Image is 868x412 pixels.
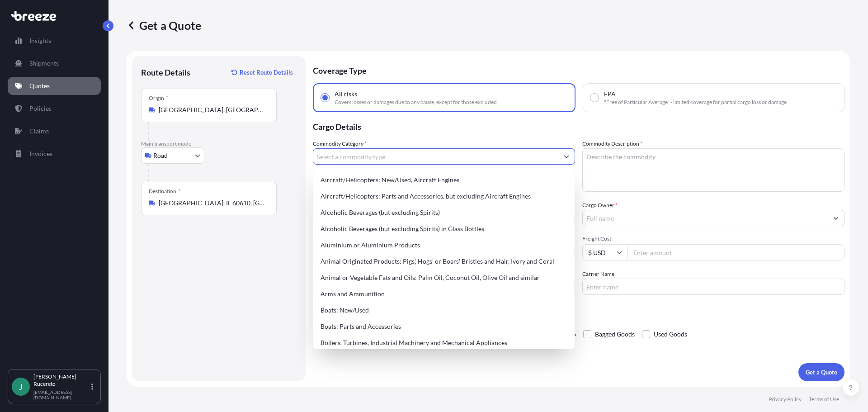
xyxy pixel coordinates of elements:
span: "Free of Particular Average" - limited coverage for partial cargo loss or damage [604,99,787,106]
p: Coverage Type [313,56,844,83]
div: Aircraft/Helicopters: Parts and Accessories, but excluding Aircraft Engines [317,188,571,204]
p: Policies [29,104,52,113]
div: Alcoholic Beverages (but excluding Spirits) in Glass Bottles [317,221,571,237]
div: Alcoholic Beverages (but excluding Spirits) [317,204,571,221]
span: J [19,382,23,391]
p: Special Conditions [313,313,844,320]
span: All risks [335,90,357,99]
div: Origin [149,95,168,102]
input: Full name [583,210,828,226]
label: Commodity Category [313,139,367,148]
label: Cargo Owner [582,201,618,210]
p: Get a Quote [806,368,837,377]
span: Road [153,151,168,160]
button: Show suggestions [558,148,575,165]
label: Booking Reference [313,270,358,279]
input: Enter amount [627,244,844,260]
button: Show suggestions [828,210,844,226]
p: Privacy Policy [769,396,802,403]
input: Destination [159,199,265,208]
input: Origin [159,105,265,114]
p: Claims [29,127,49,136]
div: Animal or Vegetable Fats and Oils: Palm Oil, Coconut Oil, Olive Oil and similar [317,270,571,286]
input: Enter name [582,279,844,295]
button: Select transport [141,147,204,164]
input: Select a commodity type [313,148,558,165]
p: Invoices [29,149,52,158]
p: Terms of Use [809,396,839,403]
p: Insights [29,36,51,45]
label: Carrier Name [582,270,614,279]
div: Aluminium or Aluminium Products [317,237,571,253]
p: [PERSON_NAME] Rucereto [33,373,90,388]
p: [EMAIL_ADDRESS][DOMAIN_NAME] [33,389,90,400]
span: Freight Cost [582,235,844,242]
div: Destination [149,188,180,195]
p: Route Details [141,67,190,78]
span: Bagged Goods [595,327,635,341]
span: Load Type [313,235,340,244]
div: Boilers, Turbines, Industrial Machinery and Mechanical Appliances [317,335,571,351]
div: Boats: Parts and Accessories [317,318,571,335]
p: Reset Route Details [240,68,293,77]
p: Get a Quote [127,18,201,33]
p: Cargo Details [313,112,844,139]
p: Shipments [29,59,59,68]
div: Animal Originated Products: Pigs', Hogs' or Boars' Bristles and Hair, Ivory and Coral [317,253,571,270]
span: Used Goods [654,327,687,341]
label: Commodity Description [582,139,642,148]
p: Main transport mode [141,140,297,147]
div: Arms and Ammunition [317,286,571,302]
span: Commodity Value [313,201,575,208]
span: Covers losses or damages due to any cause, except for those excluded [335,99,497,106]
div: Aircraft/Helicopters: New/Used, Aircraft Engines [317,172,571,188]
input: Your internal reference [313,279,575,295]
p: Quotes [29,81,50,90]
div: Boats: New/Used [317,302,571,318]
span: FPA [604,90,616,99]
